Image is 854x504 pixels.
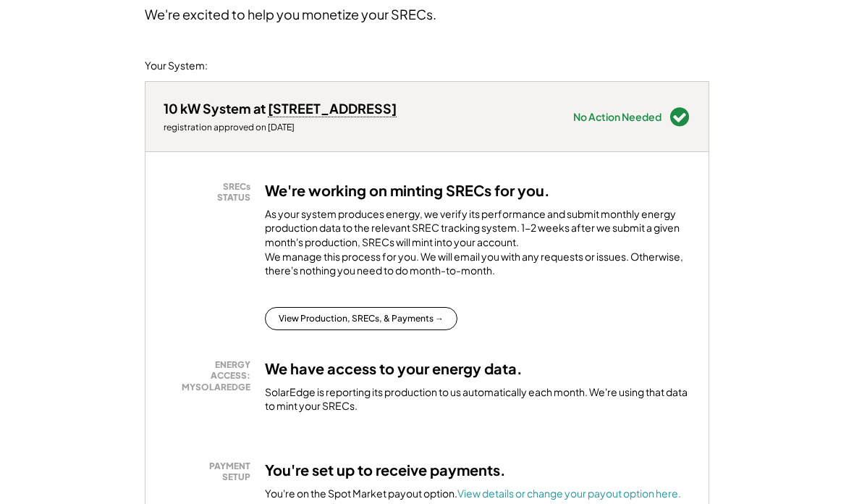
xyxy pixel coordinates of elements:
div: Your System: [145,59,208,73]
div: As your system produces energy, we verify its performance and submit monthly energy production da... [265,207,690,285]
div: SolarEdge is reporting its production to us automatically each month. We're using that data to mi... [265,385,690,413]
div: registration approved on [DATE] [164,122,397,133]
div: ENERGY ACCESS: MYSOLAREDGE [171,359,250,393]
div: We're excited to help you monetize your SRECs. [145,6,436,22]
div: 10 kW System at [164,100,397,117]
button: View Production, SRECs, & Payments → [265,307,457,330]
h3: You're set up to receive payments. [265,461,506,479]
div: PAYMENT SETUP [171,461,250,483]
h3: We're working on minting SRECs for you. [265,181,550,200]
div: No Action Needed [573,112,661,122]
div: You're on the Spot Market payout option. [265,487,681,501]
a: View details or change your payout option here. [457,487,681,500]
div: SRECs STATUS [171,181,250,203]
h3: We have access to your energy data. [265,359,523,378]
